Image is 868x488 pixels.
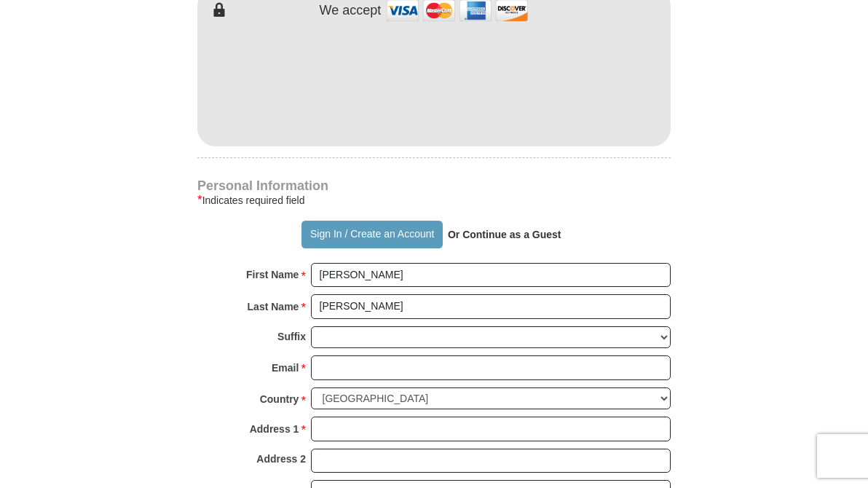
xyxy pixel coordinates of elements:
strong: Country [260,389,299,409]
strong: Or Continue as a Guest [448,229,561,240]
strong: Last Name [248,296,299,317]
strong: Address 2 [256,449,306,469]
h4: Personal Information [197,180,671,192]
button: Sign In / Create an Account [301,221,442,248]
strong: Suffix [277,326,306,347]
div: Indicates required field [197,192,671,209]
strong: Email [272,358,299,378]
strong: First Name [246,264,299,285]
h4: We accept [320,3,382,19]
strong: Address 1 [250,419,299,439]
